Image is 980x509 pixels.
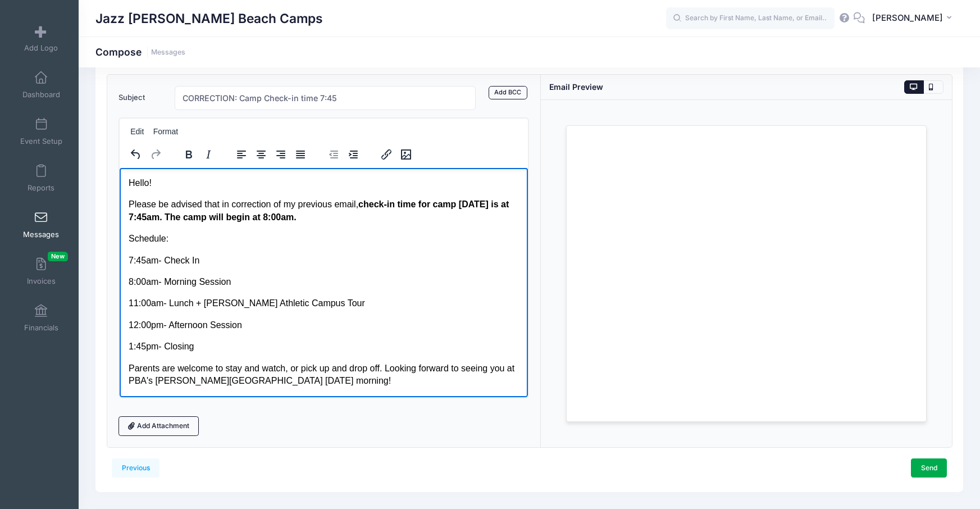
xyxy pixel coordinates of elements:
[15,65,68,104] a: Dashboard
[95,46,185,58] h1: Compose
[130,127,144,136] span: Edit
[24,323,58,333] span: Financials
[317,143,370,165] div: indentation
[225,143,317,165] div: alignment
[252,147,271,162] button: Align center
[370,143,422,165] div: image
[120,168,528,397] iframe: Rich Text Area
[179,147,198,162] button: Bold
[23,230,59,239] span: Messages
[15,205,68,244] a: Messages
[28,183,54,193] span: Reports
[15,158,68,198] a: Reports
[872,12,943,24] span: [PERSON_NAME]
[172,143,225,165] div: formatting
[20,137,62,146] span: Event Setup
[15,19,68,58] a: Add Logo
[118,416,199,435] a: Add Attachment
[549,81,603,93] div: Email Preview
[113,86,169,110] label: Subject
[271,147,290,162] button: Align right
[27,276,56,286] span: Invoices
[22,90,60,99] span: Dashboard
[232,147,251,162] button: Align left
[153,127,178,136] span: Format
[175,86,476,110] input: Subject
[911,458,947,478] a: Send
[120,143,172,165] div: history
[112,458,159,478] a: Previous
[48,252,68,261] span: New
[15,112,68,151] a: Event Setup
[24,43,58,53] span: Add Logo
[489,86,527,99] a: Add BCC
[377,147,396,162] button: Insert/edit link
[324,147,343,162] button: Decrease indent
[199,147,218,162] button: Italic
[291,147,310,162] button: Justify
[15,252,68,291] a: InvoicesNew
[126,147,145,162] button: Undo
[95,6,323,31] h1: Jazz [PERSON_NAME] Beach Camps
[151,48,185,57] a: Messages
[344,147,363,162] button: Increase indent
[865,6,963,31] button: [PERSON_NAME]
[146,147,165,162] button: Redo
[396,147,416,162] button: Insert/edit image
[15,298,68,338] a: Financials
[666,7,835,30] input: Search by First Name, Last Name, or Email...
